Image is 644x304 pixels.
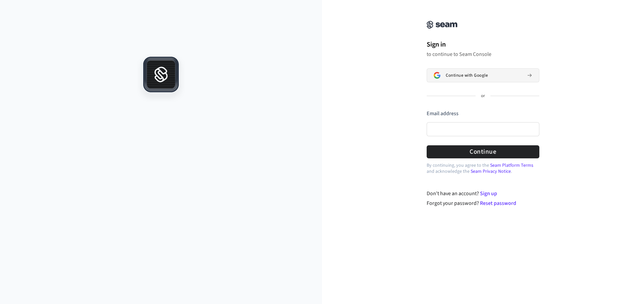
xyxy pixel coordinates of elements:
div: Forgot your password? [427,199,540,207]
a: Seam Platform Terms [490,162,533,169]
button: Sign in with GoogleContinue with Google [427,68,539,82]
p: to continue to Seam Console [427,51,539,58]
a: Reset password [480,200,516,207]
label: Email address [427,110,459,117]
h1: Sign in [427,40,539,50]
img: Seam Console [427,21,458,29]
span: Continue with Google [446,73,488,78]
img: Sign in with Google [434,72,440,79]
p: or [481,93,485,99]
a: Sign up [480,190,497,197]
a: Seam Privacy Notice [471,168,511,175]
p: By continuing, you agree to the and acknowledge the . [427,162,539,174]
div: Don't have an account? [427,189,540,198]
button: Continue [427,145,539,158]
